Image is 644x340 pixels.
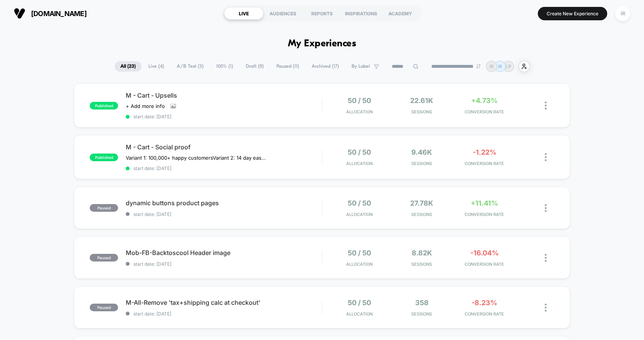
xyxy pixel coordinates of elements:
span: Draft ( 8 ) [240,61,269,72]
span: +4.73% [471,96,498,105]
div: INSPIRATIONS [342,7,381,20]
span: CONVERSION RATE [455,109,514,114]
img: close [545,153,547,161]
p: IR [490,64,494,69]
span: 50 / 50 [348,299,371,307]
span: Live ( 4 ) [143,61,170,72]
div: LIVE [224,7,263,20]
span: start date: [DATE] [126,211,322,217]
span: [DOMAIN_NAME] [31,10,87,18]
img: close [545,254,547,262]
span: Sessions [393,161,451,166]
span: -8.23% [472,299,497,307]
span: Allocation [346,212,373,217]
div: REPORTS [302,7,342,20]
span: Sessions [393,262,451,267]
span: Sessions [393,109,451,114]
span: start date: [DATE] [126,165,322,171]
span: Allocation [346,311,373,317]
button: [DOMAIN_NAME] [11,7,89,20]
img: close [545,204,547,212]
p: IR [498,64,502,69]
div: ACADEMY [381,7,420,20]
span: published [90,154,118,161]
span: start date: [DATE] [126,311,322,317]
span: Allocation [346,262,373,267]
span: M - Cart - Upsells [126,92,322,99]
span: 358 [415,299,429,307]
span: 22.61k [410,96,433,105]
img: Visually logo [14,8,25,19]
div: AUDIENCES [263,7,302,20]
span: 100% ( 1 ) [210,61,239,72]
span: Allocation [346,161,373,166]
span: By Label [352,64,370,69]
span: paused [90,304,118,311]
span: -1.22% [473,148,496,156]
span: published [90,102,118,110]
button: IR [613,6,632,21]
div: IR [615,6,630,21]
span: start date: [DATE] [126,114,322,119]
span: CONVERSION RATE [455,212,514,217]
img: close [545,101,547,110]
span: 50 / 50 [348,199,371,207]
span: start date: [DATE] [126,261,322,267]
span: Sessions [393,212,451,217]
span: 50 / 50 [348,148,371,156]
span: All ( 23 ) [115,61,141,72]
span: paused [90,204,118,212]
button: Create New Experience [538,7,607,20]
span: dynamic buttons product pages [126,199,322,207]
span: Paused ( 11 ) [271,61,305,72]
span: CONVERSION RATE [455,311,514,317]
span: M-All-Remove 'tax+shipping calc at checkout' [126,299,322,306]
span: Sessions [393,311,451,317]
p: LP [506,64,511,69]
span: CONVERSION RATE [455,161,514,166]
span: CONVERSION RATE [455,262,514,267]
span: M - Cart - Social proof [126,143,322,151]
span: paused [90,254,118,262]
span: A/B Test ( 3 ) [171,61,209,72]
span: +11.41% [471,199,498,207]
h1: My Experiences [288,38,356,49]
span: 8.82k [412,249,432,257]
span: Mob-FB-Backtoscool Header image [126,249,322,257]
span: 9.46k [411,148,432,156]
img: close [545,304,547,312]
img: end [476,64,481,69]
span: 27.78k [410,199,433,207]
span: Archived ( 17 ) [306,61,345,72]
span: Allocation [346,109,373,114]
span: Variant 1: 100,000+ happy customersVariant 2: 14 day easy returns (paused) [126,155,268,161]
span: + Add more info [126,103,165,109]
span: -16.04% [470,249,499,257]
span: 50 / 50 [348,249,371,257]
span: 50 / 50 [348,96,371,105]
